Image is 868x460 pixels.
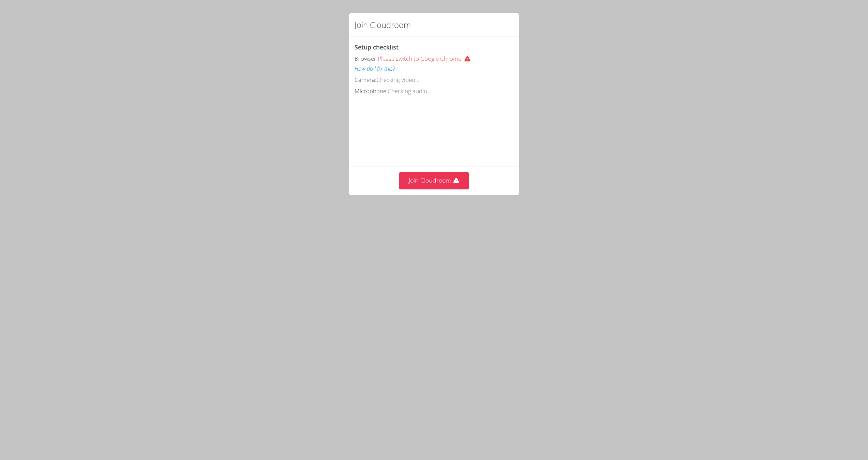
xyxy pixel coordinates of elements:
button: How do I fix this? [355,64,395,74]
span: Checking video... [376,76,419,84]
span: Browser: [355,55,378,62]
span: Please switch to Google Chrome. [378,55,476,62]
button: Join Cloudroom [399,172,469,189]
span: Setup checklist [355,43,399,51]
span: Microphone: [355,87,388,95]
span: Camera: [355,76,376,84]
span: Checking audio... [388,87,431,95]
h2: Join Cloudroom [355,19,411,31]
